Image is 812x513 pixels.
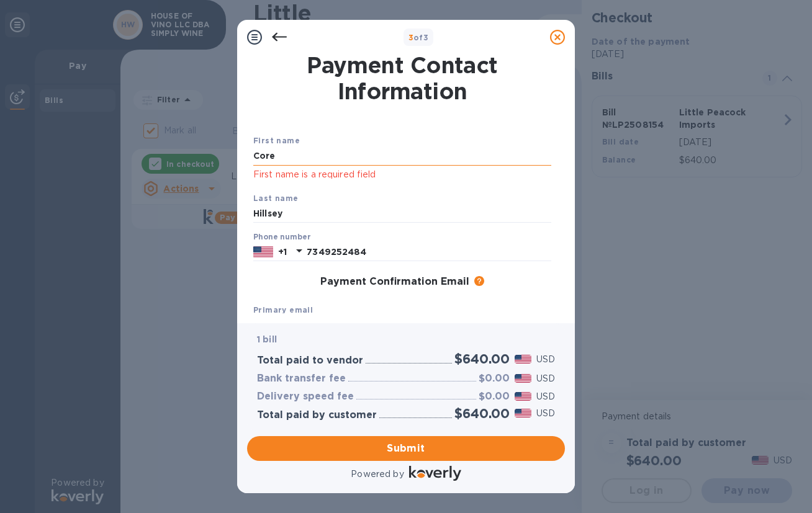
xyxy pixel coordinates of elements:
img: USD [515,374,531,383]
h3: Bank transfer fee [257,373,346,385]
img: USD [515,409,531,417]
b: Primary email [253,305,313,314]
p: USD [536,407,555,420]
input: Enter your first name [253,147,551,166]
h3: Payment Confirmation Email [320,276,469,288]
p: +1 [278,246,287,258]
span: 3 [408,33,413,42]
b: 1 bill [257,334,277,344]
b: First name [253,136,300,145]
h3: $0.00 [479,391,510,403]
h3: $0.00 [479,373,510,385]
h3: Delivery speed fee [257,391,354,403]
img: US [253,245,273,259]
input: Enter your phone number [307,243,551,261]
b: of 3 [408,33,429,42]
label: Phone number [253,234,310,241]
img: USD [515,355,531,364]
input: Enter your last name [253,205,551,223]
b: Last name [253,194,299,203]
img: USD [515,392,531,401]
p: USD [536,390,555,403]
h2: $640.00 [454,406,510,421]
h2: $640.00 [454,351,510,367]
p: Powered by [351,468,404,481]
h3: Total paid by customer [257,409,377,421]
p: First name is a required field [253,167,551,182]
button: Submit [247,436,565,461]
span: Submit [257,441,555,456]
p: USD [536,353,555,366]
img: Logo [409,466,461,481]
h3: Total paid to vendor [257,355,363,367]
h1: Payment Contact Information [253,52,551,104]
p: USD [536,372,555,385]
